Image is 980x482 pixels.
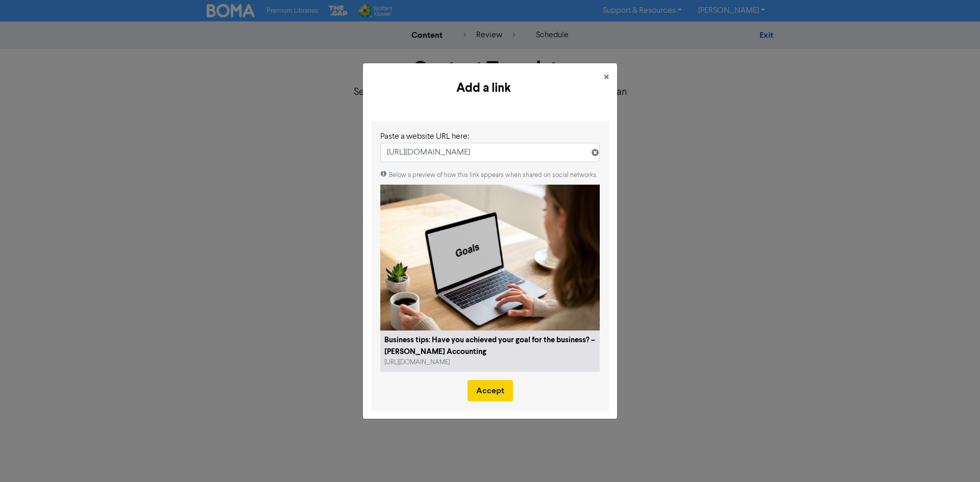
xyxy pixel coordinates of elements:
button: Close [596,63,617,92]
div: [URL][DOMAIN_NAME] [384,358,486,367]
iframe: Chat Widget [929,433,980,482]
span: × [604,70,609,85]
h5: Add a link [371,79,596,97]
div: Paste a website URL here: [380,131,600,143]
div: Below a preview of how this link appears when shared on social networks. [380,170,600,180]
button: Accept [468,380,513,401]
img: 3iugpVBLx955fYNg0oYJgP-Goals.jpg [380,185,600,331]
div: Business tips: Have you achieved your goal for the business? – [PERSON_NAME] Accounting [384,335,596,358]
